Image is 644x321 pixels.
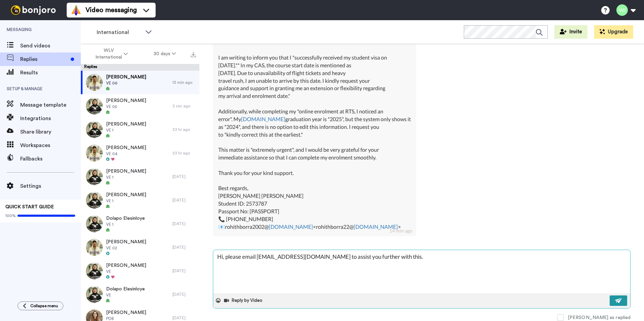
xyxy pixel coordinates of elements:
a: [PERSON_NAME]VE[DATE] [81,259,199,283]
img: 9d005285-f2cd-48ce-ae0f-47eda6f368c7-thumb.jpg [86,286,103,303]
div: [DATE] [172,174,196,179]
div: 13 min ago [172,80,196,85]
span: VE 1 [106,222,145,227]
button: Upgrade [594,25,633,39]
span: Fallbacks [20,155,81,163]
img: d9b90043-b27e-4f46-9234-97d7fd64af05-thumb.jpg [86,145,103,162]
span: Replies [20,55,68,63]
img: bj-logo-header-white.svg [8,5,59,15]
button: Export all results that match these filters now. [189,49,198,59]
button: Invite [554,25,587,39]
img: 9d005285-f2cd-48ce-ae0f-47eda6f368c7-thumb.jpg [86,262,103,279]
span: VE 1 [106,128,146,133]
img: c5771198-484c-41a4-a086-442532575777-thumb.jpg [86,98,103,114]
span: WLV International [95,47,122,61]
span: [PERSON_NAME] [106,97,146,104]
div: 23 hr ago [172,150,196,156]
a: [PERSON_NAME]VE 02[DATE] [81,236,199,259]
div: Replies [81,64,199,71]
div: 3 sec ago [172,103,196,109]
a: [PERSON_NAME]VE 1[DATE] [81,165,199,188]
a: [PERSON_NAME]VE 0613 min ago [81,71,199,94]
img: vm-color.svg [71,5,82,15]
a: [PERSON_NAME]VE 053 sec ago [81,94,199,118]
button: Collapse menu [18,301,63,310]
span: Collapse menu [30,303,58,309]
span: [PERSON_NAME] [106,262,146,269]
span: International [97,28,142,36]
img: 58e8a70d-5494-4ab1-8408-0f12cebdf6aa-thumb.jpg [86,168,103,185]
span: Integrations [20,114,81,122]
span: Dolapo Elesinloye [106,215,145,222]
span: [PERSON_NAME] [106,168,146,175]
a: Dolapo ElesinloyeVE 1[DATE] [81,212,199,236]
div: [DATE] [172,221,196,226]
span: VE 06 [106,80,146,86]
button: 30 days [141,48,189,60]
span: Settings [20,182,81,190]
div: [DATE] [172,198,196,203]
div: [DATE] [172,315,196,321]
a: [PERSON_NAME]VE 0423 hr ago [81,141,199,165]
a: [PERSON_NAME]VE 1[DATE] [81,188,199,212]
span: Share library [20,128,81,136]
span: Workspaces [20,141,81,149]
span: VE 1 [106,198,146,204]
span: [PERSON_NAME] [106,74,146,80]
img: 58e8a70d-5494-4ab1-8408-0f12cebdf6aa-thumb.jpg [86,192,103,209]
span: [PERSON_NAME] [106,191,146,198]
span: Dolapo Elesinloye [106,286,145,292]
span: Send videos [20,42,81,50]
span: Video messaging [86,5,137,15]
img: 62ddf3be-d088-421e-bd24-cb50b731b943-thumb.jpg [86,239,103,256]
span: VE 1 [106,175,146,180]
div: 23 hr ago [172,127,196,132]
span: Message template [20,101,81,109]
span: [PERSON_NAME] [106,239,146,245]
a: [DOMAIN_NAME] [354,223,398,230]
span: 100% [5,213,16,218]
div: [DATE] [172,292,196,297]
span: VE [106,269,146,274]
span: VE 04 [106,151,146,156]
img: 58e8a70d-5494-4ab1-8408-0f12cebdf6aa-thumb.jpg [86,215,103,232]
div: [DATE] [172,268,196,274]
span: [PERSON_NAME] [106,121,146,128]
span: QUICK START GUIDE [5,205,54,209]
a: [PERSON_NAME]VE 123 hr ago [81,118,199,141]
img: export.svg [191,52,196,57]
img: send-white.svg [615,298,622,303]
textarea: Hi, please email [EMAIL_ADDRESS][DOMAIN_NAME] to assist you further with this. [213,250,630,293]
span: VE 02 [106,245,146,251]
span: VE [106,292,145,298]
div: 14 min ago [389,227,412,234]
button: WLV International [82,44,141,63]
a: Dolapo ElesinloyeVE[DATE] [81,283,199,306]
span: [PERSON_NAME] [106,309,146,316]
button: Reply by Video [223,295,264,306]
span: Results [20,69,81,77]
span: VE 05 [106,104,146,109]
div: [PERSON_NAME] as replied [568,314,631,321]
a: [DOMAIN_NAME] [241,116,285,122]
span: [PERSON_NAME] [106,144,146,151]
img: 58e8a70d-5494-4ab1-8408-0f12cebdf6aa-thumb.jpg [86,121,103,138]
div: [DATE] [172,245,196,250]
a: [DOMAIN_NAME] [269,223,313,230]
img: 0679e79f-bf66-4ac1-86ef-078eae539f64-thumb.jpg [86,74,103,91]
